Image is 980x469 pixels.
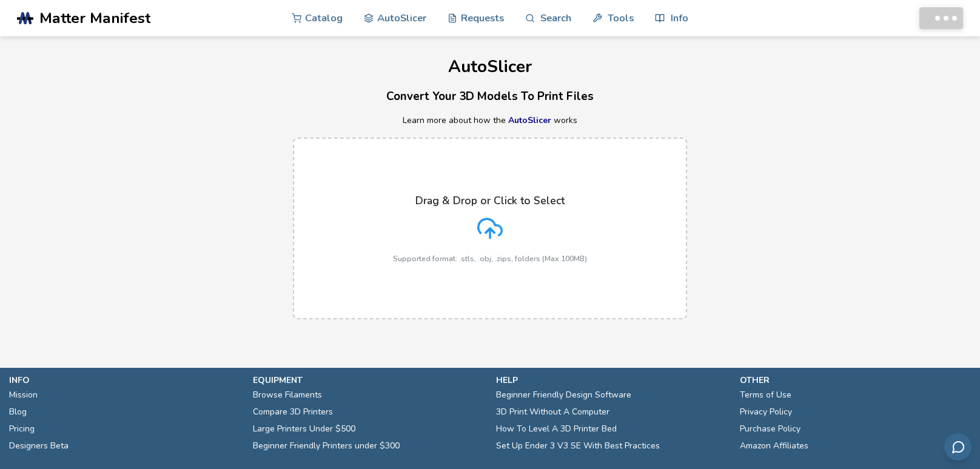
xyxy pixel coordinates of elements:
[9,374,241,387] p: info
[944,433,972,461] button: Send feedback via email
[508,115,551,126] a: AutoSlicer
[393,254,587,263] p: Supported format: .stls, .obj, .zips, folders (Max 100MB)
[253,437,400,454] a: Beginner Friendly Printers under $300
[740,387,791,404] a: Terms of Use
[496,374,728,387] p: help
[9,437,69,454] a: Designers Beta
[496,437,660,454] a: Set Up Ender 3 V3 SE With Best Practices
[253,387,322,404] a: Browse Filaments
[9,387,38,404] a: Mission
[740,421,800,437] a: Purchase Policy
[39,10,150,27] span: Matter Manifest
[253,404,333,421] a: Compare 3D Printers
[415,195,565,207] p: Drag & Drop or Click to Select
[9,421,35,437] a: Pricing
[9,404,27,421] a: Blog
[253,374,485,387] p: equipment
[496,421,617,437] a: How To Level A 3D Printer Bed
[740,404,792,421] a: Privacy Policy
[496,387,631,404] a: Beginner Friendly Design Software
[740,374,972,387] p: other
[740,437,808,454] a: Amazon Affiliates
[253,421,355,437] a: Large Printers Under $500
[496,404,609,421] a: 3D Print Without A Computer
